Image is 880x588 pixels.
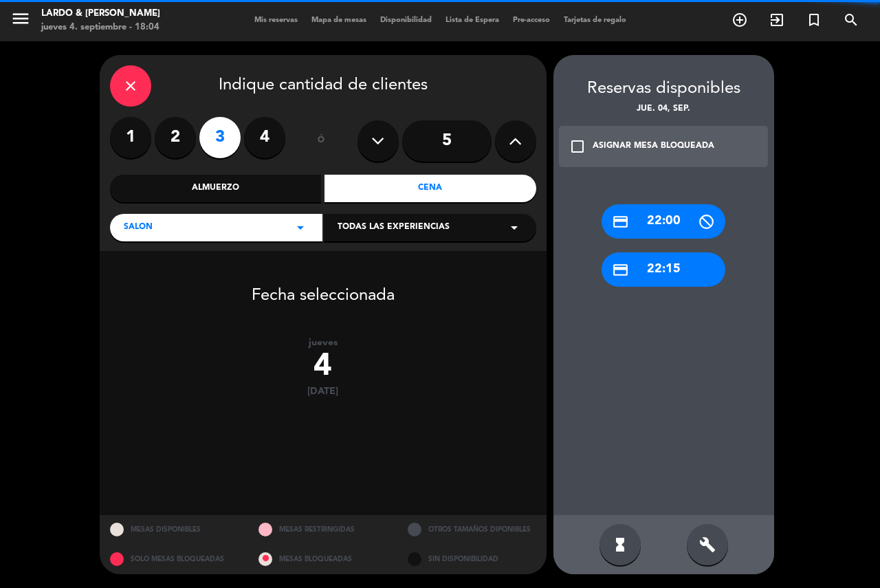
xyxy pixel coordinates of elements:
[100,545,249,574] div: SOLO MESAS BLOQUEADAS
[41,21,160,34] div: jueves 4. septiembre - 18:04
[553,102,774,116] div: jue. 04, sep.
[397,545,547,574] div: SIN DISPONIBILIDAD
[612,536,628,553] i: hourglass_full
[612,261,629,279] i: credit_card
[806,12,822,28] i: turned_in_not
[612,213,629,230] i: credit_card
[100,515,249,545] div: MESAS DISPONIBLES
[557,17,633,24] span: Tarjetas de regalo
[41,7,160,21] div: Lardo & [PERSON_NAME]
[843,12,859,28] i: search
[100,337,547,349] div: jueves
[155,117,196,158] label: 2
[373,17,439,24] span: Disponibilidad
[110,175,322,202] div: Almuerzo
[305,17,373,24] span: Mapa de mesas
[100,265,547,309] div: Fecha seleccionada
[324,175,536,202] div: Cena
[248,545,397,574] div: MESAS BLOQUEADAS
[569,138,586,155] i: check_box_outline_blank
[100,386,547,398] div: [DATE]
[122,78,139,94] i: close
[248,515,397,545] div: MESAS RESTRINGIDAS
[110,117,151,158] label: 1
[769,12,785,28] i: exit_to_app
[244,117,285,158] label: 4
[506,219,522,236] i: arrow_drop_down
[299,117,344,165] div: ó
[699,536,716,553] i: build
[100,349,547,386] div: 4
[506,17,557,24] span: Pre-acceso
[602,252,725,287] div: 22:15
[338,221,450,235] span: Todas las experiencias
[124,221,153,235] span: SALON
[553,76,774,102] div: Reservas disponibles
[292,219,309,236] i: arrow_drop_down
[247,17,305,24] span: Mis reservas
[110,65,536,107] div: Indique cantidad de clientes
[731,12,748,28] i: add_circle_outline
[199,117,241,158] label: 3
[10,8,31,34] button: menu
[593,140,714,153] div: ASIGNAR MESA BLOQUEADA
[397,515,547,545] div: OTROS TAMAÑOS DIPONIBLES
[439,17,506,24] span: Lista de Espera
[10,8,31,29] i: menu
[602,204,725,239] div: 22:00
